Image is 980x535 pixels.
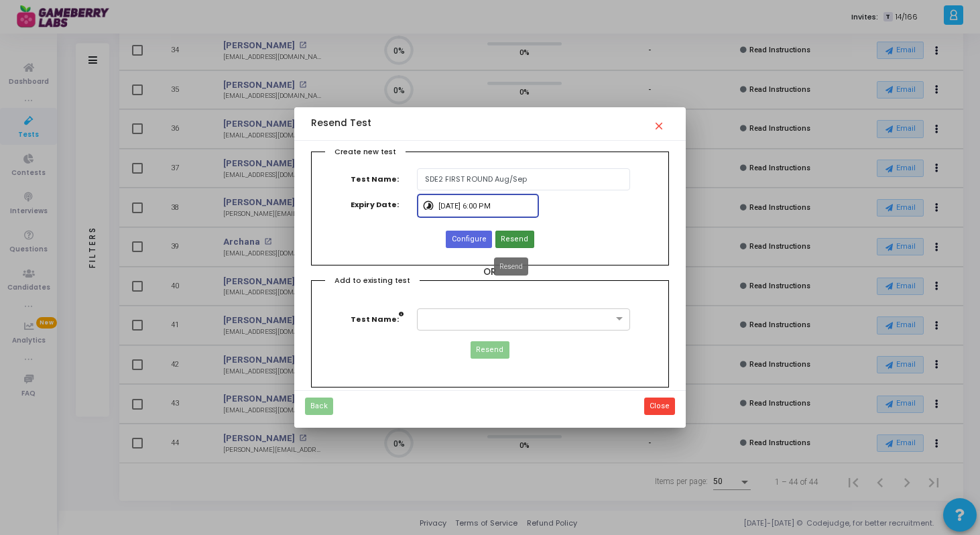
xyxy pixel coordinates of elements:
button: Resend [495,231,534,248]
span: Resend [476,345,503,356]
mat-icon: timelapse [422,194,438,210]
div: Resend [494,257,528,276]
h5: OR [311,267,670,278]
span: Configure [452,234,487,245]
label: Test Name: [351,308,418,331]
h5: Resend Test [311,118,371,129]
label: Test Name: [344,168,417,190]
button: Close [644,398,675,415]
div: Create new test [325,146,406,160]
button: Configure [446,231,491,248]
span: Resend [501,234,528,245]
div: Add to existing test [325,275,420,288]
label: Expiry Date: [344,194,417,216]
button: Resend [471,341,509,359]
mat-icon: close [653,114,669,130]
button: Back [305,398,333,415]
